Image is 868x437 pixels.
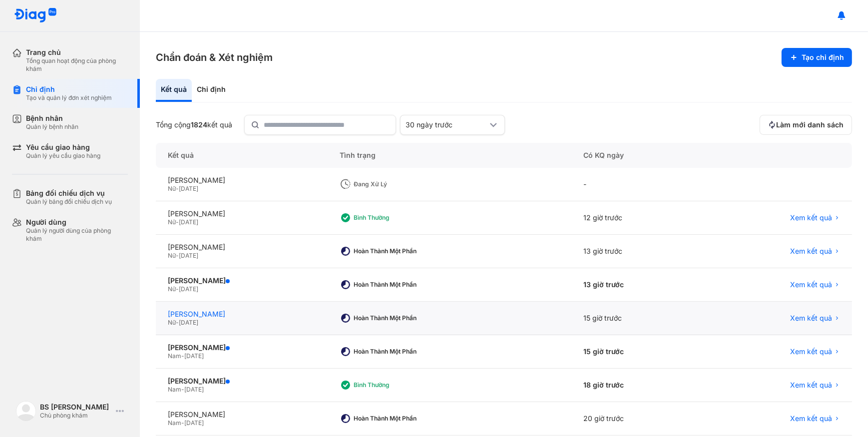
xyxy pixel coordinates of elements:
[328,143,571,168] div: Tình trạng
[354,180,434,188] div: Đang xử lý
[168,218,176,226] span: Nữ
[354,314,434,322] div: Hoàn thành một phần
[782,48,852,67] button: Tạo chỉ định
[26,123,78,131] div: Quản lý bệnh nhân
[571,168,704,201] div: -
[168,410,316,419] div: [PERSON_NAME]
[168,386,181,393] span: Nam
[790,414,832,423] span: Xem kết quả
[790,314,832,323] span: Xem kết quả
[571,143,704,168] div: Có KQ ngày
[14,8,57,23] img: logo
[168,319,176,326] span: Nữ
[176,185,179,192] span: -
[26,94,112,102] div: Tạo và quản lý đơn xét nghiệm
[168,310,316,319] div: [PERSON_NAME]
[168,352,181,360] span: Nam
[168,185,176,192] span: Nữ
[168,419,181,427] span: Nam
[176,252,179,259] span: -
[354,247,434,255] div: Hoàn thành một phần
[168,243,316,252] div: [PERSON_NAME]
[354,381,434,389] div: Bình thường
[571,268,704,302] div: 13 giờ trước
[790,280,832,289] span: Xem kết quả
[176,285,179,293] span: -
[181,419,184,427] span: -
[168,343,316,352] div: [PERSON_NAME]
[571,402,704,436] div: 20 giờ trước
[354,415,434,423] div: Hoàn thành một phần
[26,152,100,160] div: Quản lý yêu cầu giao hàng
[16,401,36,421] img: logo
[26,114,78,123] div: Bệnh nhân
[790,247,832,256] span: Xem kết quả
[40,403,112,412] div: BS [PERSON_NAME]
[176,319,179,326] span: -
[156,143,328,168] div: Kết quả
[168,285,176,293] span: Nữ
[26,143,100,152] div: Yêu cầu giao hàng
[168,176,316,185] div: [PERSON_NAME]
[571,302,704,335] div: 15 giờ trước
[179,185,198,192] span: [DATE]
[571,335,704,369] div: 15 giờ trước
[571,235,704,268] div: 13 giờ trước
[179,285,198,293] span: [DATE]
[354,214,434,222] div: Bình thường
[179,319,198,326] span: [DATE]
[790,347,832,356] span: Xem kết quả
[40,412,112,420] div: Chủ phòng khám
[156,50,273,64] h3: Chẩn đoán & Xét nghiệm
[571,201,704,235] div: 12 giờ trước
[571,369,704,402] div: 18 giờ trước
[168,377,316,386] div: [PERSON_NAME]
[776,120,844,129] span: Làm mới danh sách
[179,252,198,259] span: [DATE]
[26,85,112,94] div: Chỉ định
[354,348,434,356] div: Hoàn thành một phần
[176,218,179,226] span: -
[192,79,231,102] div: Chỉ định
[26,57,128,73] div: Tổng quan hoạt động của phòng khám
[26,198,112,206] div: Quản lý bảng đối chiếu dịch vụ
[184,352,204,360] span: [DATE]
[184,386,204,393] span: [DATE]
[181,352,184,360] span: -
[179,218,198,226] span: [DATE]
[168,209,316,218] div: [PERSON_NAME]
[156,79,192,102] div: Kết quả
[354,281,434,289] div: Hoàn thành một phần
[181,386,184,393] span: -
[406,120,487,129] div: 30 ngày trước
[26,227,128,243] div: Quản lý người dùng của phòng khám
[26,218,128,227] div: Người dùng
[790,381,832,390] span: Xem kết quả
[184,419,204,427] span: [DATE]
[168,276,316,285] div: [PERSON_NAME]
[156,120,232,129] div: Tổng cộng kết quả
[790,213,832,222] span: Xem kết quả
[26,48,128,57] div: Trang chủ
[26,189,112,198] div: Bảng đối chiếu dịch vụ
[191,120,207,129] span: 1824
[168,252,176,259] span: Nữ
[760,115,852,135] button: Làm mới danh sách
